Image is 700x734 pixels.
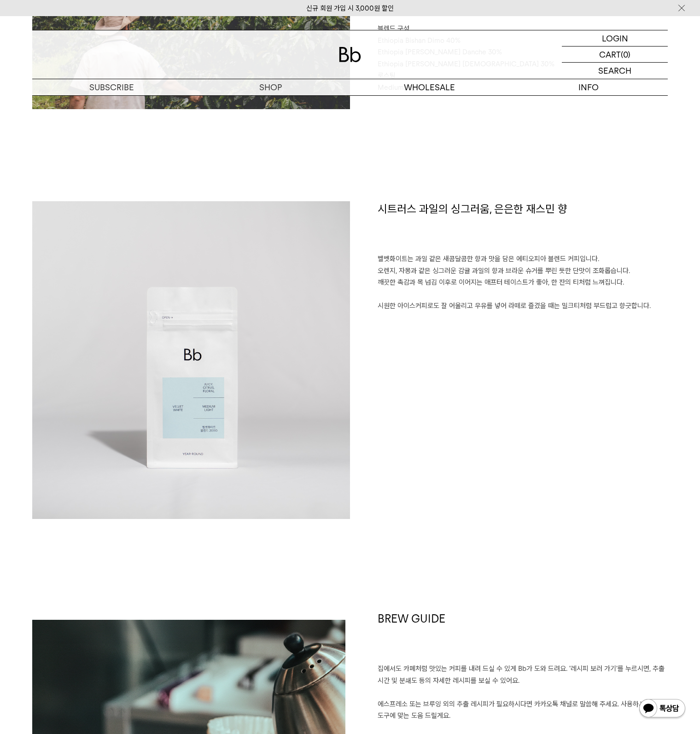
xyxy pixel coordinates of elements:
a: LOGIN [562,30,668,47]
a: CART (0) [562,47,668,63]
h1: BREW GUIDE [378,611,668,664]
p: (0) [621,47,630,62]
img: 로고 [339,47,361,62]
p: CART [599,47,621,62]
p: SEARCH [598,63,631,79]
h1: 시트러스 과일의 싱그러움, 은은한 재스민 향 [378,201,668,254]
a: SUBSCRIBE [32,79,191,95]
img: 40677b1f57ba3577d6aed54f9346be37_112337.jpg [32,201,350,519]
a: 신규 회원 가입 시 3,000원 할인 [306,4,394,12]
p: 벨벳화이트는 과일 같은 새콤달콤한 향과 맛을 담은 에티오피아 블렌드 커피입니다. 오렌지, 자몽과 같은 싱그러운 감귤 과일의 향과 브라운 슈거를 뿌린 듯한 단맛이 조화롭습니다.... [378,253,668,312]
a: SHOP [191,79,350,95]
p: INFO [509,79,668,95]
img: 카카오톡 채널 1:1 채팅 버튼 [638,698,686,720]
p: WHOLESALE [350,79,509,95]
p: LOGIN [602,30,628,46]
